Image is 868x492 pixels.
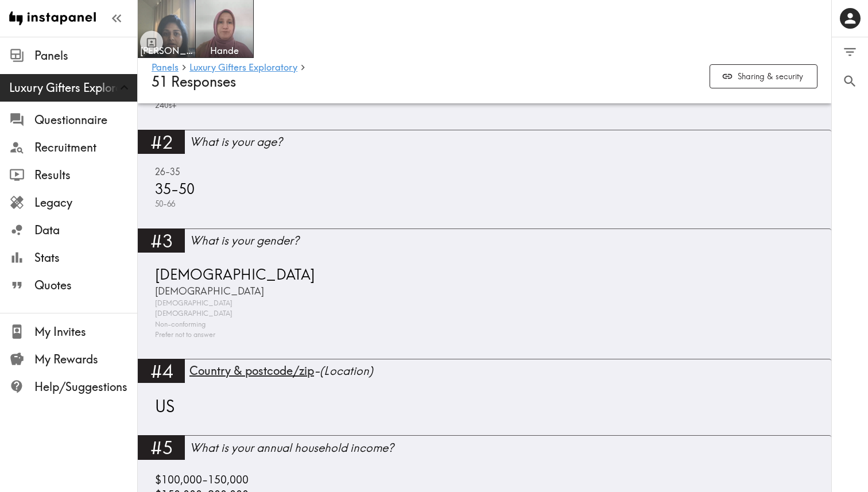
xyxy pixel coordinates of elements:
[34,222,137,238] span: Data
[152,308,232,319] span: [DEMOGRAPHIC_DATA]
[198,44,251,57] span: Hande
[34,48,137,64] span: Panels
[152,265,315,284] span: [DEMOGRAPHIC_DATA]
[138,130,185,154] div: #2
[189,63,297,73] a: Luxury Gifters Exploratory
[189,363,314,378] span: Country & postcode/zip
[842,44,858,60] span: Filter Responses
[152,199,175,210] span: 50-66
[138,130,831,161] a: #2What is your age?
[140,31,163,54] button: Toggle between responses and questions
[138,359,831,390] a: #4Country & postcode/zip-(Location)
[34,250,137,266] span: Stats
[189,134,831,150] div: What is your age?
[152,63,179,73] a: Panels
[189,233,831,249] div: What is your gender?
[152,179,195,199] span: 35-50
[832,67,868,96] button: Search
[34,277,137,293] span: Quotes
[832,37,868,67] button: Filter Responses
[138,435,831,467] a: #5What is your annual household income?
[34,351,137,367] span: My Rewards
[152,298,232,308] span: [DEMOGRAPHIC_DATA]
[710,64,817,89] button: Sharing & security
[9,80,137,96] span: Luxury Gifters Exploratory
[189,363,831,379] div: - (Location)
[189,440,831,456] div: What is your annual household income?
[34,324,137,340] span: My Invites
[152,472,249,487] span: $100,000-150,000
[34,379,137,395] span: Help/Suggestions
[152,395,175,417] span: US
[34,167,137,183] span: Results
[34,112,137,128] span: Questionnaire
[34,195,137,211] span: Legacy
[842,73,858,89] span: Search
[138,228,831,260] a: #3What is your gender?
[152,166,180,179] span: 26-35
[138,359,185,383] div: #4
[152,330,215,340] span: Prefer not to answer
[138,435,185,459] div: #5
[152,319,206,330] span: Non-conforming
[138,228,185,253] div: #3
[152,284,264,298] span: [DEMOGRAPHIC_DATA]
[152,73,236,90] span: 51 Responses
[152,99,177,111] span: 240s+
[34,140,137,156] span: Recruitment
[140,44,193,57] span: [PERSON_NAME]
